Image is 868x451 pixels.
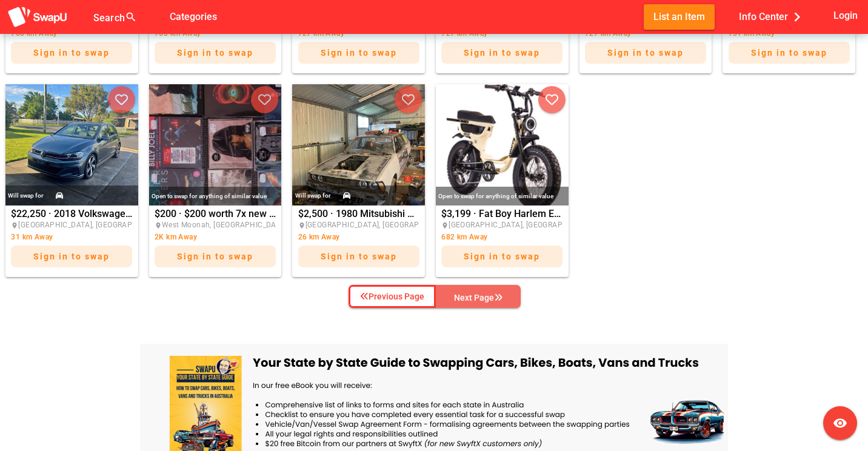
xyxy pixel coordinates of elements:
[454,290,502,305] div: Next Page
[177,48,253,58] span: Sign in to swap
[441,222,449,229] i: place
[833,416,847,430] i: visibility
[160,10,227,22] a: Categories
[441,209,563,273] div: $3,199 · Fat Boy Harlem E-Bike
[653,8,705,25] span: List an Item
[729,4,816,29] button: Info Center
[177,252,253,261] span: Sign in to swap
[11,5,132,70] div: $450 · iPhone max 12 pro 256 gb
[11,222,18,229] i: place
[298,5,419,70] div: $600 · iPhone 11 128 GB EXCELLENT CONDITION
[436,187,569,205] div: Open to swap for anything of similar value
[464,252,540,261] span: Sign in to swap
[155,222,162,229] i: place
[607,48,684,58] span: Sign in to swap
[295,189,331,202] div: Will swap for
[788,8,806,26] i: chevron_right
[298,233,340,241] span: 26 km Away
[298,209,419,273] div: $2,500 · 1980 Mitsubishi Sigma wagon
[833,7,858,24] span: Login
[155,209,276,273] div: $200 · $200 worth 7x new Music Cds/Blu Ray/DVD Assorted
[18,221,169,229] span: [GEOGRAPHIC_DATA], [GEOGRAPHIC_DATA]
[464,48,540,58] span: Sign in to swap
[162,221,287,229] span: West Moonah, [GEOGRAPHIC_DATA]
[298,222,305,229] i: place
[5,84,138,205] img: nicholas.robertson%2Bfacebook%40swapu.com.au%2F657379966707037%2F657379966707037-photo-0.jpg
[321,48,397,58] span: Sign in to swap
[321,252,397,261] span: Sign in to swap
[739,7,806,27] span: Info Center
[149,84,282,205] img: wildmangman8681%40gmail.com%2F77932ea1-dfe2-4aef-91ec-f55cb8cdf97f%2F17576510991000011000.jpg
[436,84,569,205] img: pearcy87%40hotmail.com%2Fa1615c88-084a-416d-8e5c-b8c6830db4b7%2F1756959875Fat%20Boy%20.png
[360,289,424,304] div: Previous Page
[170,7,217,27] span: Categories
[146,84,285,277] a: Open to swap for anything of similar value$200 · $200 worth 7x new Music Cds/Blu Ray/DVD Assorted...
[149,187,282,205] div: Open to swap for anything of similar value
[441,233,487,241] span: 682 km Away
[155,5,276,70] div: $400 · I phone 12 pro max 256 gb
[11,233,53,241] span: 31 km Away
[8,189,44,202] div: Will swap for
[729,5,850,70] div: $8,000 · 2016 Yamaha MT 07
[441,5,563,70] div: $200 · Apple Watch SE Cellular+GPS+WIFI (WITH CASE NO CHARGER NO BAND)
[33,48,110,58] span: Sign in to swap
[305,221,456,229] span: [GEOGRAPHIC_DATA], [GEOGRAPHIC_DATA]
[433,84,572,277] a: Open to swap for anything of similar value$3,199 · Fat Boy Harlem E-Bike[GEOGRAPHIC_DATA], [GEOGR...
[644,4,715,29] button: List an Item
[831,4,861,27] button: Login
[289,84,428,277] a: Will swap for$2,500 · 1980 Mitsubishi Sigma wagon[GEOGRAPHIC_DATA], [GEOGRAPHIC_DATA]26 km AwaySi...
[585,5,706,70] div: $400 · Casio GSHOCK GA-2200BB
[160,4,227,29] button: Categories
[436,285,521,308] button: Next Page
[7,6,68,28] img: aSD8y5uGLpzPJLYTcYcjNu3laj1c05W5KWf0Ds+Za8uybjssssuu+yyyy677LKX2n+PWMSDJ9a87AAAAABJRU5ErkJggg==
[33,252,110,261] span: Sign in to swap
[11,209,132,273] div: $22,250 · 2018 Volkswagen Golf
[449,221,599,229] span: [GEOGRAPHIC_DATA], [GEOGRAPHIC_DATA]
[2,84,141,277] a: Will swap for$22,250 · 2018 Volkswagen Golf[GEOGRAPHIC_DATA], [GEOGRAPHIC_DATA]31 km AwaySign in ...
[152,10,166,24] i: false
[349,285,436,308] button: Previous Page
[751,48,827,58] span: Sign in to swap
[155,233,197,241] span: 2K km Away
[292,84,425,205] img: nicholas.robertson%2Bfacebook%40swapu.com.au%2F1785232182088961%2F1785232182088961-photo-0.jpg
